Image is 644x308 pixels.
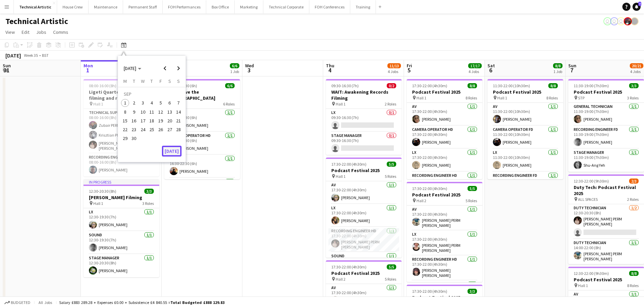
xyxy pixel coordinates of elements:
button: 28-09-2025 [174,125,183,134]
div: 4 Jobs [630,69,643,74]
span: 22 [121,125,129,134]
button: 27-09-2025 [165,125,174,134]
app-card-role: Stage Manager1/112:30-20:30 (8h)[PERSON_NAME] [84,254,159,277]
span: Comms [53,29,68,35]
button: [DATE] [162,146,182,157]
app-card-role: Recording Engineer FD1/111:30-22:00 (10h30m) [487,172,563,195]
span: Hall 1 [93,201,103,206]
app-card-role: Stage Manager0/109:30-16:30 (7h) [326,132,402,155]
app-card-role: General Technician1/111:30-19:00 (7h30m)[PERSON_NAME] [568,103,644,126]
app-card-role: Duty Technician1/212:30-20:30 (8h)[PERSON_NAME] PERM [PERSON_NAME] [568,204,644,239]
h3: Podcast Festival 2025 [326,167,402,173]
app-job-card: 09:30-16:30 (7h)0/2WAIT: Awakening Records Filming Hall 12 RolesLX0/109:30-16:30 (7h) Stage Manag... [326,79,402,155]
span: 11 [148,108,156,116]
span: 13 [166,108,174,116]
button: 08-09-2025 [121,108,129,116]
span: 15 [121,117,129,125]
div: 4 Jobs [469,69,481,74]
span: 17 [139,117,147,125]
span: 9 [130,108,138,116]
app-user-avatar: Liveforce Admin [617,17,625,25]
span: 12:30-22:00 (9h30m) [574,179,609,184]
h3: Podcast Festival 2025 [568,89,644,95]
span: 5/5 [387,264,396,269]
app-card-role: AV1/111:30-22:00 (10h30m)[PERSON_NAME] [487,103,563,126]
app-card-role: Recording Engineer HD1/1 [164,178,240,203]
span: 3/3 [468,289,477,294]
app-card-role: AV1/117:30-22:00 (4h30m)[PERSON_NAME] [407,103,482,126]
span: 6/6 [225,83,235,88]
span: 1 [121,99,129,107]
app-card-role: LX1/112:30-19:30 (7h)[PERSON_NAME] [84,208,159,231]
span: F [160,78,162,84]
span: [DATE] [124,65,136,71]
span: 17:30-22:00 (4h30m) [412,83,447,88]
app-job-card: 08:00-16:00 (8h)4/4Ligeti Quartet x d&b - filming and recording Hall 12 RolesTechnical Supervisor... [84,79,159,176]
div: 4 Jobs [388,69,401,74]
button: 02-09-2025 [129,98,138,107]
span: 5 Roles [466,198,477,203]
app-card-role: LX1/111:30-22:00 (10h30m)[PERSON_NAME] [487,149,563,172]
button: 16-09-2025 [129,116,138,125]
button: 11-09-2025 [147,108,156,116]
span: 6 [486,66,495,74]
app-job-card: In progress12:30-20:30 (8h)3/3[PERSON_NAME] Filming Hall 13 RolesLX1/112:30-19:30 (7h)[PERSON_NAM... [84,179,159,277]
td: SEP [121,90,183,98]
span: 08:00-16:00 (8h) [89,83,116,88]
span: 8 [121,108,129,116]
h3: Podcast Festival 2025 [407,192,482,198]
span: 16 [130,117,138,125]
button: 14-09-2025 [174,108,183,116]
a: Edit [19,28,32,37]
span: 1 [82,66,93,74]
span: W [141,78,145,84]
span: 20/21 [630,63,643,68]
span: 11:30-19:00 (7h30m) [574,83,609,88]
span: Jobs [36,29,46,35]
app-card-role: Recording Engineer FD1/108:00-16:00 (8h)[PERSON_NAME] [84,153,159,176]
a: Jobs [33,28,49,37]
span: 12:30-20:30 (8h) [89,189,116,194]
span: 2/3 [629,179,639,184]
button: 03-09-2025 [139,98,147,107]
button: 26-09-2025 [156,125,165,134]
div: BST [42,53,49,58]
span: 2 [130,99,138,107]
span: Edit [22,29,29,35]
span: 10 [139,108,147,116]
span: ALL SPACES [578,197,598,202]
h3: WAIT: Awakening Records Filming [326,89,402,101]
div: 11:30-22:00 (10h30m)8/8Podcast Festival 2025 Hall 18 RolesAV1/111:30-22:00 (10h30m)[PERSON_NAME]C... [487,79,563,179]
span: 26 [157,125,165,134]
span: Hall 2 [336,277,345,282]
span: All jobs [37,300,53,305]
span: Hall 2 [416,198,426,203]
app-card-role: Camera Operator HD1/117:30-22:00 (4h30m)[PERSON_NAME] [407,126,482,149]
div: 17:30-22:00 (4h30m)5/5Podcast Festival 2025 Hall 15 RolesAV1/117:30-22:00 (4h30m)[PERSON_NAME]LX1... [326,158,402,258]
button: 06-09-2025 [165,98,174,107]
app-card-role: LX0/109:30-16:30 (7h) [326,109,402,132]
button: 19-09-2025 [156,116,165,125]
a: View [3,28,18,37]
app-job-card: 17:30-22:00 (4h30m)8/8Podcast Festival 2025 Hall 18 RolesAV1/117:30-22:00 (4h30m)[PERSON_NAME]Cam... [407,79,482,179]
div: 16:30-22:30 (6h)6/6Pod Save the [GEOGRAPHIC_DATA] Hall 16 RolesAV1/116:30-22:30 (6h)[PERSON_NAME]... [164,79,240,179]
span: Mon [84,63,93,69]
button: 20-09-2025 [165,116,174,125]
h3: Podcast Festival 2025 [568,277,644,283]
span: 21 [174,117,183,125]
span: Thu [326,63,334,69]
a: 7 [633,3,641,11]
button: 25-09-2025 [147,125,156,134]
h3: Pod Save the [GEOGRAPHIC_DATA] [164,89,240,101]
span: 2 Roles [627,197,639,202]
h3: [PERSON_NAME] Filming [84,194,159,200]
span: M [123,78,127,84]
span: 3 Roles [627,95,639,100]
span: 6/6 [230,63,239,68]
span: 11/13 [387,63,401,68]
button: 13-09-2025 [165,108,174,116]
span: 17:30-22:00 (4h30m) [331,264,366,269]
button: 04-09-2025 [147,98,156,107]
